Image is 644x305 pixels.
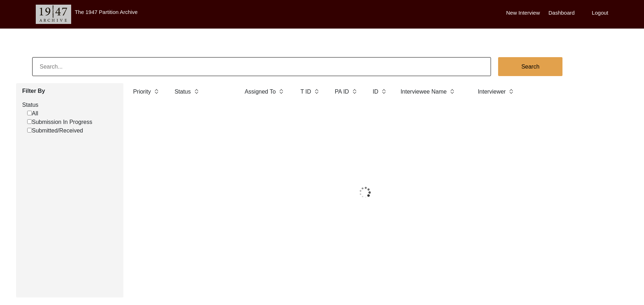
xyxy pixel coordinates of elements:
[27,118,92,126] label: Submission In Progress
[154,87,159,95] img: sort-button.png
[174,87,191,96] label: Status
[75,9,138,15] label: The 1947 Partition Archive
[381,87,386,95] img: sort-button.png
[27,119,32,124] input: Submission In Progress
[22,101,118,109] label: Status
[478,87,506,96] label: Interviewer
[22,87,118,95] label: Filter By
[300,87,311,96] label: T ID
[27,109,38,118] label: All
[508,87,513,95] img: sort-button.png
[27,126,83,135] label: Submitted/Received
[352,87,357,95] img: sort-button.png
[32,57,491,76] input: Search...
[549,9,575,17] label: Dashboard
[314,87,319,95] img: sort-button.png
[133,87,151,96] label: Priority
[36,5,71,24] img: header-logo.png
[400,87,447,96] label: Interviewee Name
[27,111,32,115] input: All
[498,57,562,76] button: Search
[373,87,378,96] label: ID
[245,87,276,96] label: Assigned To
[279,87,284,95] img: sort-button.png
[335,87,349,96] label: PA ID
[27,128,32,132] input: Submitted/Received
[338,175,392,210] img: 1*9EBHIOzhE1XfMYoKz1JcsQ.gif
[449,87,454,95] img: sort-button.png
[592,9,608,17] label: Logout
[194,87,199,95] img: sort-button.png
[506,9,540,17] label: New Interview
